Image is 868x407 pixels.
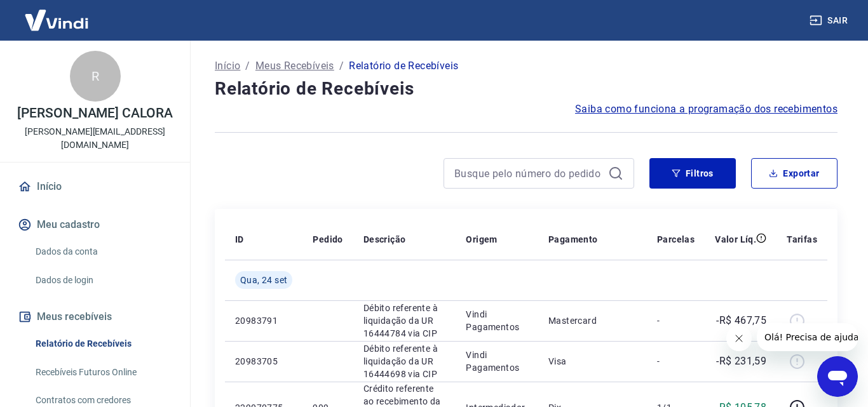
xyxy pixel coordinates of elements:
span: Olá! Precisa de ajuda? [8,9,107,19]
a: Meus Recebíveis [255,58,334,74]
p: / [245,58,250,74]
p: Origem [466,233,497,246]
p: Valor Líq. [715,233,756,246]
iframe: Fechar mensagem [726,326,752,351]
p: Débito referente à liquidação da UR 16444784 via CIP [363,302,446,340]
p: Pagamento [548,233,598,246]
p: [PERSON_NAME] CALORA [17,107,173,120]
p: Vindi Pagamentos [466,349,528,374]
button: Filtros [649,158,736,189]
p: Parcelas [657,233,695,246]
p: ID [235,233,244,246]
p: Mastercard [548,314,637,327]
a: Recebíveis Futuros Online [31,359,175,385]
p: 20983791 [235,314,292,327]
p: Visa [548,355,637,368]
button: Sair [807,9,853,32]
p: Débito referente à liquidação da UR 16444698 via CIP [363,342,446,380]
p: -R$ 231,59 [716,354,766,369]
p: - [657,314,695,327]
p: / [339,58,344,74]
p: Pedido [313,233,342,246]
span: Qua, 24 set [240,274,287,286]
a: Início [215,58,240,74]
a: Início [15,173,175,201]
a: Saiba como funciona a programação dos recebimentos [575,102,837,117]
p: -R$ 467,75 [716,313,766,328]
p: - [657,355,695,368]
div: R [70,51,121,102]
iframe: Mensagem da empresa [757,323,858,351]
input: Busque pelo número do pedido [454,164,603,183]
h4: Relatório de Recebíveis [215,76,837,102]
button: Meu cadastro [15,211,175,239]
iframe: Botão para abrir a janela de mensagens [817,356,858,397]
p: Vindi Pagamentos [466,308,528,333]
a: Dados da conta [31,239,175,265]
a: Relatório de Recebíveis [31,331,175,357]
p: 20983705 [235,355,292,368]
p: Tarifas [787,233,817,246]
img: Vindi [15,1,98,39]
p: [PERSON_NAME][EMAIL_ADDRESS][DOMAIN_NAME] [10,125,180,152]
p: Descrição [363,233,406,246]
a: Dados de login [31,267,175,293]
button: Exportar [751,158,837,189]
button: Meus recebíveis [15,303,175,331]
p: Relatório de Recebíveis [349,58,458,74]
